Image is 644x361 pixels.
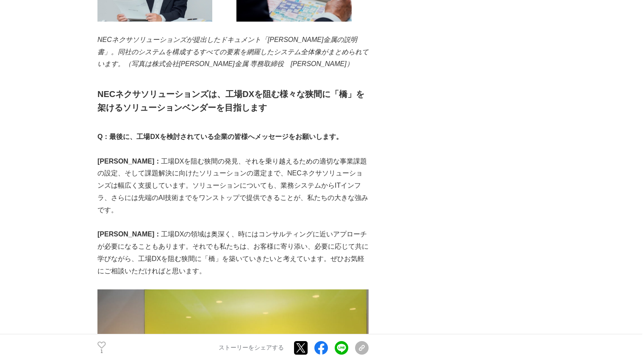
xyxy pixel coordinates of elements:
p: 1 [97,350,106,354]
em: NECネクサソリューションズが提出したドキュメント「[PERSON_NAME]金属の説明書」。同社のシステムを構成するすべての要素を網羅したシステム全体像がまとめられています。（写真は株式会社[... [97,36,369,68]
strong: [PERSON_NAME]： [97,158,161,165]
p: 工場DXの領域は奥深く、時にはコンサルティングに近いアプローチが必要になることもあります。それでも私たちは、お客様に寄り添い、必要に応じて共に学びながら、工場DXを阻む狭間に「橋」を築いていきた... [97,228,369,277]
p: ストーリーをシェアする [219,344,284,352]
p: 工場DXを阻む狭間の発見、それを乗り越えるための適切な事業課題の設定、そして課題解決に向けたソリューションの選定まで、NECネクサソリューションズは幅広く支援しています。ソリューションについても... [97,156,369,217]
strong: Q：最後に、工場DXを検討されている企業の皆様へメッセージをお願いします。 [97,133,343,140]
strong: [PERSON_NAME]： [97,230,161,238]
h2: NECネクサソリューションズは、工場DXを阻む様々な狭間に「橋」を架けるソリューションベンダーを目指します [97,87,369,114]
